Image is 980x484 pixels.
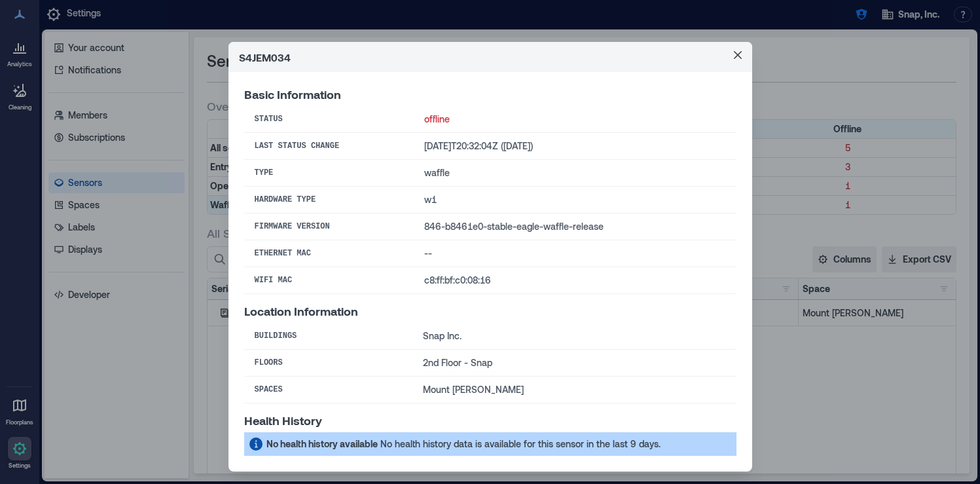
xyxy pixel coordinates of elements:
[244,214,414,240] th: Firmware Version
[244,414,736,427] p: Health History
[244,267,414,294] th: WiFi MAC
[412,323,736,350] td: Snap Inc.
[244,240,414,267] th: Ethernet MAC
[244,377,412,403] th: Spaces
[412,350,736,377] td: 2nd Floor - Snap
[244,88,736,101] p: Basic Information
[414,106,736,133] td: offline
[414,240,736,267] td: --
[244,305,736,318] p: Location Information
[244,106,414,133] th: Status
[414,160,736,187] td: waffle
[244,160,414,187] th: Type
[266,436,378,452] div: No health history available
[412,377,736,403] td: Mount [PERSON_NAME]
[244,323,412,350] th: Buildings
[727,45,748,65] button: Close
[380,436,661,452] div: No health history data is available for this sensor in the last 9 days.
[244,187,414,214] th: Hardware Type
[414,187,736,214] td: w1
[414,133,736,160] td: [DATE]T20:32:04Z ([DATE])
[244,133,414,160] th: Last Status Change
[228,42,752,72] header: S4JEM034
[244,350,412,377] th: Floors
[414,267,736,294] td: c8:ff:bf:c0:08:16
[414,214,736,240] td: 846-b8461e0-stable-eagle-waffle-release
